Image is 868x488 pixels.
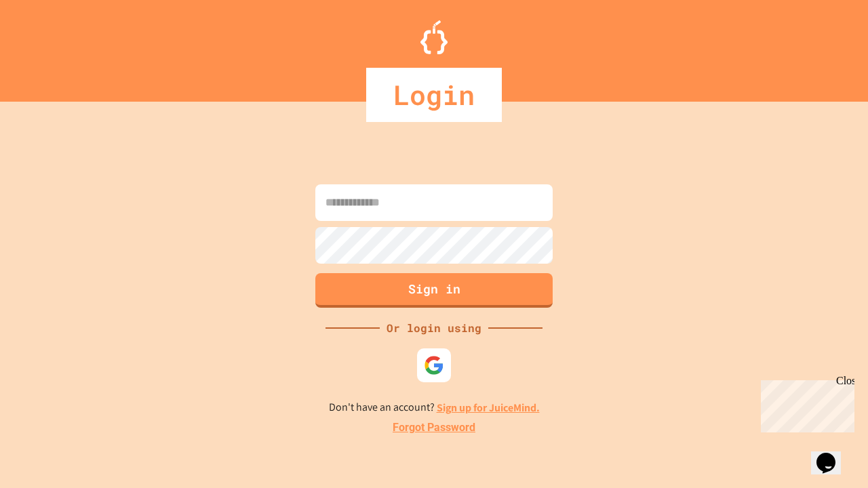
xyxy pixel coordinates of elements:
a: Sign up for JuiceMind. [437,401,540,415]
img: Logo.svg [420,20,448,54]
div: Login [366,68,502,122]
iframe: chat widget [811,434,854,474]
img: google-icon.svg [424,355,444,375]
div: Chat with us now!Close [5,5,94,86]
button: Sign in [315,273,553,308]
iframe: chat widget [755,375,854,432]
a: Forgot Password [393,420,475,436]
p: Don't have an account? [329,399,540,416]
div: Or login using [380,320,488,336]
